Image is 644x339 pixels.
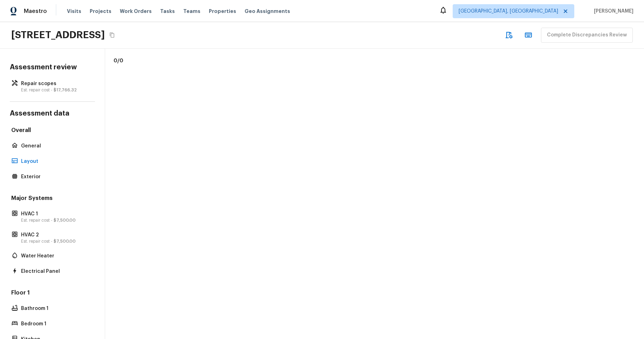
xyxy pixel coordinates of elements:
[54,239,76,243] span: $7,500.00
[24,8,47,15] span: Maestro
[10,109,95,119] h4: Assessment data
[120,8,152,15] span: Work Orders
[21,217,91,223] p: Est. repair cost -
[21,158,91,165] p: Layout
[245,8,290,15] span: Geo Assignments
[21,305,91,312] p: Bathroom 1
[21,238,91,244] p: Est. repair cost -
[160,9,175,14] span: Tasks
[90,8,111,15] span: Projects
[21,252,91,260] p: Water Heater
[10,63,95,72] h4: Assessment review
[21,80,91,87] p: Repair scopes
[459,8,558,15] span: [GEOGRAPHIC_DATA], [GEOGRAPHIC_DATA]
[21,143,91,150] p: General
[21,210,91,217] p: HVAC 1
[21,231,91,238] p: HVAC 2
[11,29,105,41] h2: [STREET_ADDRESS]
[108,30,117,40] button: Copy Address
[21,173,91,180] p: Exterior
[21,320,91,327] p: Bedroom 1
[114,57,265,64] h6: 0 / 0
[591,8,633,15] span: [PERSON_NAME]
[10,194,95,203] h5: Major Systems
[183,8,200,15] span: Teams
[21,268,91,275] p: Electrical Panel
[21,87,91,93] p: Est. repair cost -
[10,126,95,136] h5: Overall
[67,8,81,15] span: Visits
[54,88,77,92] span: $17,766.32
[10,289,95,298] h5: Floor 1
[209,8,236,15] span: Properties
[54,218,76,222] span: $7,500.00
